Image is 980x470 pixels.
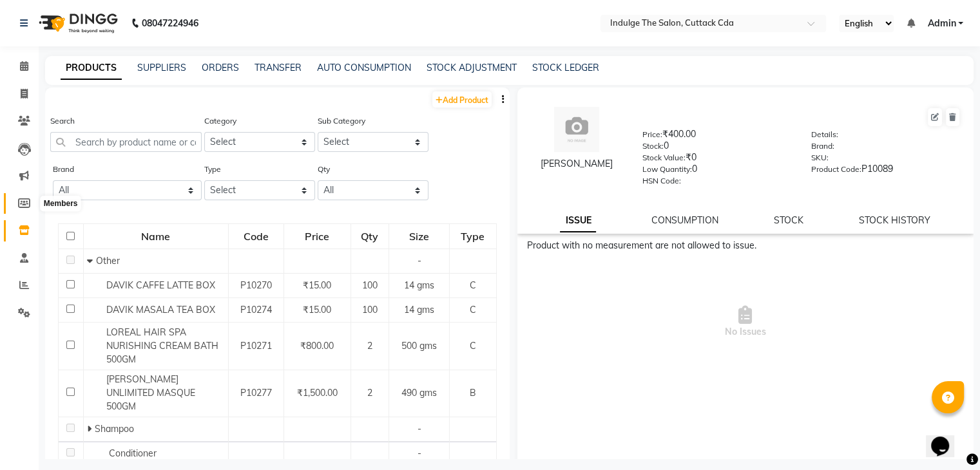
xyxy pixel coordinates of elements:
span: Collapse Row [87,255,96,267]
a: Add Product [432,91,492,108]
div: Qty [352,225,389,248]
span: - [417,255,421,267]
span: ₹800.00 [300,340,334,352]
span: P10270 [240,279,272,291]
a: ISSUE [560,209,596,232]
span: LOREAL HAIR SPA NURISHING CREAM BATH 500GM [106,326,218,365]
a: STOCK HISTORY [859,214,930,226]
label: Type [204,164,221,175]
span: ₹15.00 [303,304,331,315]
img: avatar [554,107,599,152]
span: [PERSON_NAME] UNLIMITED MASQUE 500GM [106,373,195,412]
a: ORDERS [202,62,239,73]
img: logo [33,5,121,41]
div: Members [41,196,81,212]
span: 14 gms [404,304,434,315]
label: Price: [642,129,662,140]
input: Search by product name or code [50,132,202,152]
div: ₹0 [642,151,792,169]
a: TRANSFER [255,62,302,73]
b: 08047224946 [142,5,198,41]
span: C [470,340,476,352]
span: - [417,447,421,459]
span: 100 [362,279,378,291]
span: 500 gms [401,340,437,352]
span: ₹1,500.00 [297,387,338,399]
a: PRODUCTS [61,57,122,80]
a: STOCK [774,214,803,226]
div: Type [450,225,495,248]
span: DAVIK CAFFE LATTE BOX [106,279,215,291]
label: Details: [811,129,838,140]
div: 0 [642,139,792,157]
div: [PERSON_NAME] [530,157,624,171]
span: DAVIK MASALA TEA BOX [106,304,215,315]
span: Conditioner [109,447,157,459]
div: Size [390,225,448,248]
span: P10277 [240,387,272,399]
span: P10274 [240,304,272,315]
div: 0 [642,162,792,180]
label: Low Quantity: [642,164,692,175]
a: STOCK LEDGER [532,62,599,73]
span: C [470,279,476,291]
label: SKU: [811,152,829,164]
span: ₹15.00 [303,279,331,291]
div: ₹400.00 [642,127,792,146]
span: 490 gms [401,387,437,399]
label: Qty [318,164,330,175]
span: Shampoo [95,423,134,435]
span: C [470,304,476,315]
span: P10271 [240,340,272,352]
div: P10089 [811,162,961,180]
span: 14 gms [404,279,434,291]
a: CONSUMPTION [651,214,718,226]
a: SUPPLIERS [137,62,186,73]
div: Code [229,225,283,248]
span: Other [96,255,120,267]
label: Sub Category [318,115,365,127]
label: HSN Code: [642,175,681,187]
iframe: chat widget [926,418,967,457]
label: Product Code: [811,164,861,175]
span: 2 [367,387,372,399]
label: Stock: [642,140,664,152]
label: Category [204,115,236,127]
span: 2 [367,340,372,352]
label: Brand: [811,140,834,152]
div: Product with no measurement are not allowed to issue. [527,239,965,252]
a: AUTO CONSUMPTION [317,62,411,73]
span: B [470,387,476,399]
span: Admin [927,17,956,30]
span: Expand Row [87,423,95,435]
div: Price [285,225,350,248]
label: Brand [53,164,74,175]
span: - [417,423,421,435]
label: Stock Value: [642,152,686,164]
label: Search [50,115,75,127]
a: STOCK ADJUSTMENT [427,62,517,73]
div: Name [84,225,227,248]
span: 100 [362,304,378,315]
span: No Issues [527,258,965,386]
